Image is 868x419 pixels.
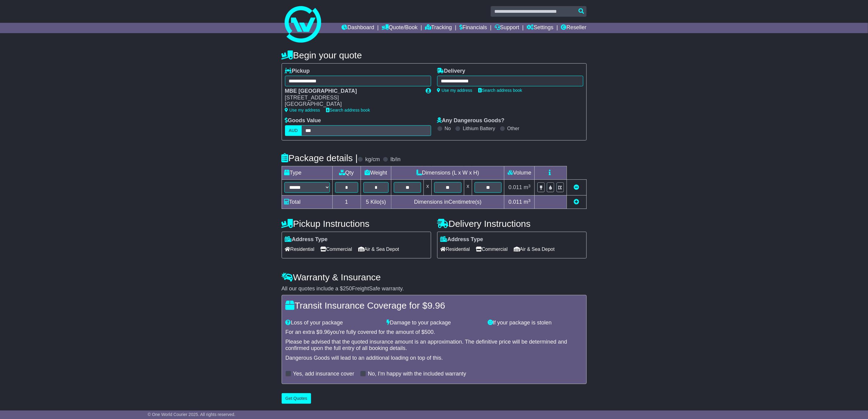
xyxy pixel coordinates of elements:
[285,236,328,243] label: Address Type
[437,117,505,124] label: Any Dangerous Goods?
[368,371,466,377] label: No, I'm happy with the included warranty
[285,244,314,254] span: Residential
[390,156,400,163] label: lb/in
[528,198,531,203] sup: 3
[383,320,485,326] div: Damage to your package
[464,180,472,196] td: x
[424,329,434,335] span: 500
[282,219,431,229] h4: Pickup Instructions
[507,126,520,131] label: Other
[321,244,352,254] span: Commercial
[320,329,330,335] span: 9.96
[365,156,380,163] label: kg/cm
[463,126,495,131] label: Lithium Battery
[479,88,522,93] a: Search address book
[286,329,583,336] div: For an extra $ you're fully covered for the amount of $ .
[437,219,587,229] h4: Delivery Instructions
[445,126,451,131] label: No
[437,88,472,93] a: Use my address
[514,244,555,254] span: Air & Sea Depot
[282,196,332,209] td: Total
[361,196,391,209] td: Kilo(s)
[574,184,579,190] a: Remove this item
[495,23,519,33] a: Support
[148,412,235,417] span: © One World Courier 2025. All rights reserved.
[574,199,579,205] a: Add new item
[286,355,583,362] div: Dangerous Goods will lead to an additional loading on top of this.
[441,236,483,243] label: Address Type
[282,286,587,292] div: All our quotes include a $ FreightSafe warranty.
[391,196,504,209] td: Dimensions in Centimetre(s)
[425,23,452,33] a: Tracking
[424,180,432,196] td: x
[326,108,370,113] a: Search address book
[391,166,504,180] td: Dimensions (L x W x H)
[293,371,354,377] label: Yes, add insurance cover
[332,166,361,180] td: Qty
[285,117,321,124] label: Goods Value
[504,166,535,180] td: Volume
[437,68,465,74] label: Delivery
[286,300,583,310] h4: Transit Insurance Coverage for $
[282,153,358,163] h4: Package details |
[285,101,420,108] div: [GEOGRAPHIC_DATA]
[524,199,531,205] span: m
[441,244,470,254] span: Residential
[285,68,310,74] label: Pickup
[342,23,374,33] a: Dashboard
[527,23,554,33] a: Settings
[282,272,587,282] h4: Warranty & Insurance
[476,244,508,254] span: Commercial
[282,393,311,404] button: Get Quotes
[282,50,587,60] h4: Begin your quote
[282,166,332,180] td: Type
[382,23,417,33] a: Quote/Book
[509,199,522,205] span: 0.011
[286,339,583,352] div: Please be advised that the quoted insurance amount is an approximation. The definitive price will...
[285,108,320,113] a: Use my address
[366,199,369,205] span: 5
[561,23,586,33] a: Reseller
[285,125,302,136] label: AUD
[459,23,487,33] a: Financials
[285,95,420,101] div: [STREET_ADDRESS]
[285,88,420,95] div: MBE [GEOGRAPHIC_DATA]
[485,320,586,326] div: If your package is stolen
[361,166,391,180] td: Weight
[283,320,384,326] div: Loss of your package
[343,286,352,292] span: 250
[528,184,531,188] sup: 3
[332,196,361,209] td: 1
[524,184,531,190] span: m
[509,184,522,190] span: 0.011
[358,244,399,254] span: Air & Sea Depot
[427,300,445,310] span: 9.96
